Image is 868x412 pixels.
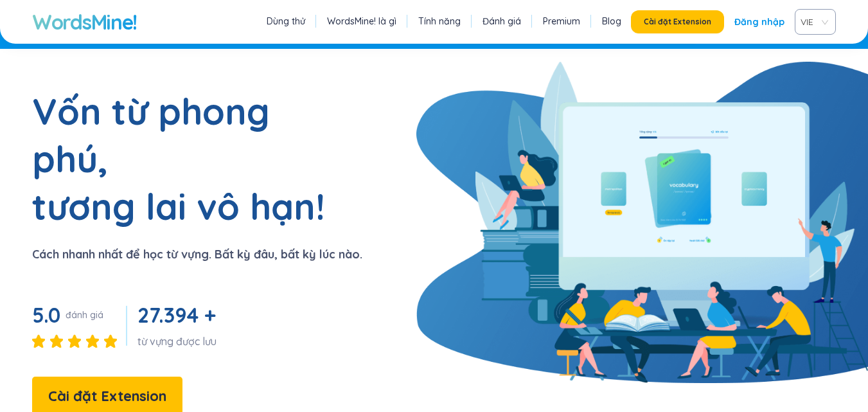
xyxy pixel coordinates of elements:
a: Tính năng [418,15,461,28]
span: Cài đặt Extension [48,385,166,408]
span: Cài đặt Extension [644,17,711,27]
a: Đăng nhập [734,10,784,33]
a: Dùng thử [267,15,305,28]
span: 5.0 [32,302,60,328]
span: VIE [801,12,825,31]
p: Cách nhanh nhất để học từ vựng. Bất kỳ đâu, bất kỳ lúc nào. [32,246,362,264]
span: 27.394 + [137,302,215,328]
div: từ vựng được lưu [137,334,220,348]
a: Blog [602,15,621,28]
a: Cài đặt Extension [32,391,182,404]
a: WordsMine! là gì [327,15,396,28]
button: Cài đặt Extension [631,10,724,33]
a: Đánh giá [483,15,521,28]
a: Premium [543,15,580,28]
h1: Vốn từ phong phú, tương lai vô hạn! [32,87,353,230]
div: đánh giá [66,309,103,321]
a: WordsMine! [32,9,137,35]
